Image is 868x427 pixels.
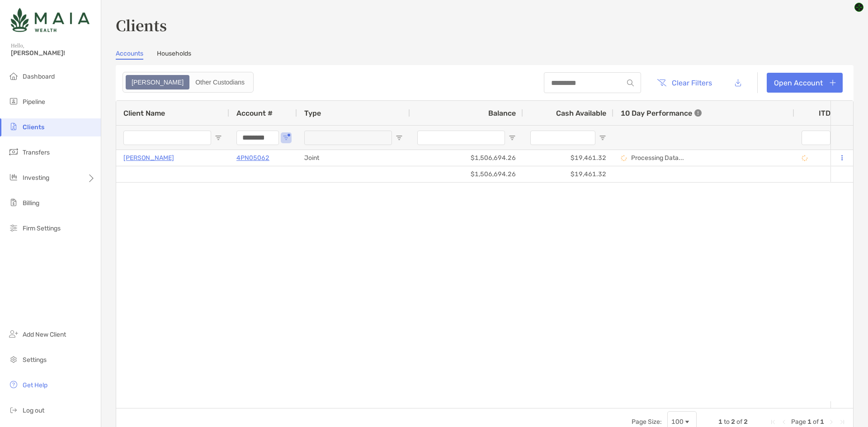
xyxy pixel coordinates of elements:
div: Zoe [127,76,189,89]
div: 100 [671,418,684,426]
img: Zoe Logo [11,4,90,36]
span: Page [791,418,806,426]
span: Client Name [123,109,165,117]
span: Pipeline [23,98,45,106]
button: Open Filter Menu [599,134,606,141]
a: 4PN05062 [236,152,269,164]
span: to [724,418,730,426]
span: Transfers [23,149,50,156]
img: Processing Data icon [621,155,627,161]
span: Billing [23,199,39,207]
span: 2 [731,418,735,426]
span: Account # [236,109,273,117]
button: Clear Filters [650,73,719,93]
span: Log out [23,407,44,414]
img: pipeline icon [8,96,19,107]
div: Last Page [839,418,846,426]
div: Page Size: [632,418,662,426]
button: Open Filter Menu [509,134,516,141]
img: settings icon [8,354,19,365]
div: $1,506,694.26 [410,150,523,166]
span: 1 [807,418,811,426]
img: transfers icon [8,146,19,157]
span: 1 [718,418,722,426]
img: get-help icon [8,379,19,390]
span: Firm Settings [23,225,61,232]
div: Joint [297,150,410,166]
a: [PERSON_NAME] [123,152,174,164]
a: Open Account [767,73,843,93]
img: clients icon [8,121,19,132]
div: segmented control [123,72,254,93]
span: Cash Available [556,109,606,117]
input: Cash Available Filter Input [530,131,595,145]
img: investing icon [8,172,19,183]
span: Balance [488,109,516,117]
div: $19,461.32 [523,150,613,166]
div: Other Custodians [190,76,250,89]
a: Households [157,50,191,60]
img: logout icon [8,404,19,415]
h3: Clients [116,14,854,35]
span: [PERSON_NAME]! [11,49,95,57]
span: Get Help [23,381,47,389]
span: Dashboard [23,73,55,80]
input: Client Name Filter Input [123,131,211,145]
input: Balance Filter Input [417,131,505,145]
button: Open Filter Menu [283,134,290,141]
img: Processing Data icon [802,155,808,161]
span: Investing [23,174,49,182]
span: Clients [23,123,44,131]
div: $1,506,694.26 [410,166,523,182]
button: Open Filter Menu [215,134,222,141]
span: Type [304,109,321,117]
img: add_new_client icon [8,328,19,339]
input: ITD Filter Input [802,131,830,145]
span: 1 [820,418,824,426]
div: ITD [819,109,841,117]
span: of [736,418,742,426]
div: First Page [769,418,777,426]
button: Open Filter Menu [396,134,403,141]
img: dashboard icon [8,70,19,81]
span: 2 [744,418,748,426]
p: Processing Data... [631,154,684,162]
span: Settings [23,356,47,364]
div: 10 Day Performance [621,101,702,125]
a: Accounts [116,50,143,60]
div: Next Page [828,418,835,426]
input: Account # Filter Input [236,131,279,145]
div: Previous Page [780,418,788,426]
img: firm-settings icon [8,222,19,233]
span: Add New Client [23,331,66,338]
img: input icon [627,80,634,86]
div: $19,461.32 [523,166,613,182]
img: billing icon [8,197,19,208]
span: of [813,418,819,426]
